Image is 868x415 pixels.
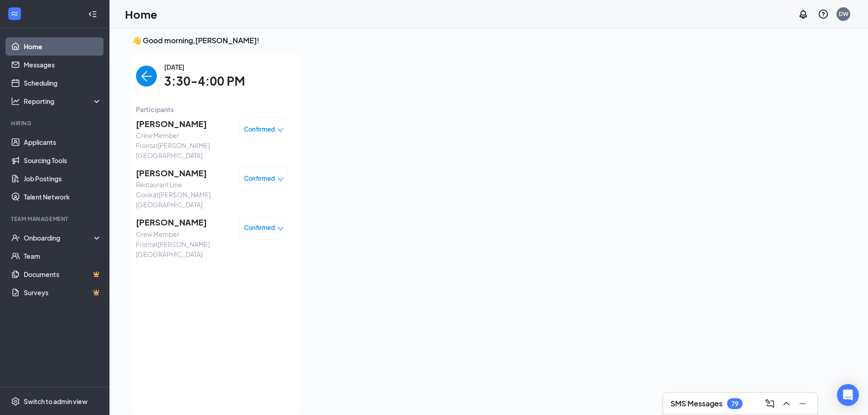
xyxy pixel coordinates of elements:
a: Sourcing Tools [24,151,102,169]
svg: ChevronUp [781,398,792,409]
span: [PERSON_NAME] [136,167,232,179]
span: [PERSON_NAME] [136,118,232,130]
span: Crew Member Front at [PERSON_NAME][GEOGRAPHIC_DATA] [136,130,232,160]
button: back-button [136,66,157,87]
svg: Minimize [797,398,808,409]
svg: Settings [11,397,20,406]
div: Onboarding [24,233,94,242]
a: Messages [24,56,102,74]
span: down [277,225,284,232]
div: Open Intercom Messenger [837,384,859,406]
div: Team Management [11,215,100,223]
svg: QuestionInfo [818,9,829,20]
svg: UserCheck [11,233,20,242]
button: ComposeMessage [763,396,777,411]
a: Home [24,37,102,56]
span: Restaurant Line Cook at [PERSON_NAME][GEOGRAPHIC_DATA] [136,179,232,210]
h1: Home [125,6,157,22]
div: Hiring [11,119,100,127]
svg: WorkstreamLogo [10,9,19,18]
span: [PERSON_NAME] [136,216,232,229]
span: down [277,176,284,183]
a: Applicants [24,133,102,151]
a: DocumentsCrown [24,265,102,283]
span: Confirmed [244,125,275,134]
div: 79 [731,400,738,408]
svg: ComposeMessage [764,398,775,409]
a: Team [24,247,102,265]
a: Job Postings [24,169,102,188]
div: Switch to admin view [24,397,88,406]
a: Talent Network [24,188,102,206]
button: Minimize [795,396,810,411]
svg: Collapse [88,10,97,19]
span: Confirmed [244,223,275,232]
span: Confirmed [244,174,275,183]
svg: Analysis [11,97,20,106]
a: SurveysCrown [24,283,102,302]
h3: SMS Messages [670,399,722,409]
div: Reporting [24,97,102,106]
div: DW [839,10,848,18]
span: down [277,127,284,133]
span: [DATE] [164,62,245,72]
a: Scheduling [24,74,102,92]
svg: Notifications [798,9,809,20]
span: Participants [136,104,288,114]
span: 3:30-4:00 PM [164,72,245,91]
h3: 👋 Good morning, [PERSON_NAME] ! [132,36,818,46]
button: ChevronUp [779,396,794,411]
span: Crew Member Front at [PERSON_NAME][GEOGRAPHIC_DATA] [136,229,232,259]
